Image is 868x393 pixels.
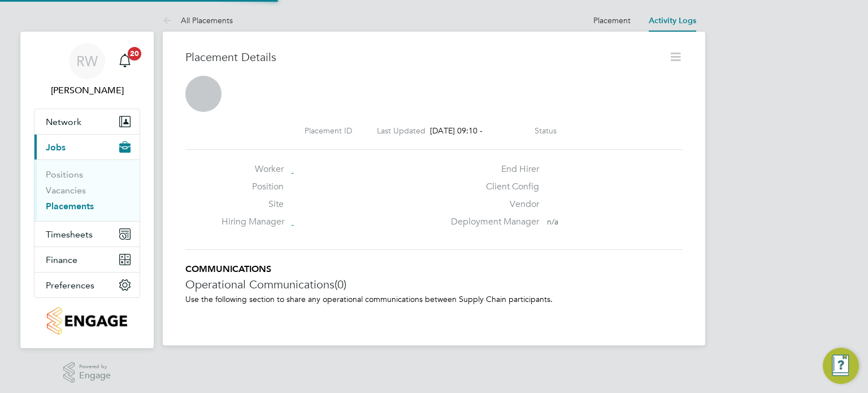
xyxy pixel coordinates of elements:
[185,50,660,64] h3: Placement Details
[593,15,631,25] a: Placement
[823,348,859,384] button: Engage Resource Center
[46,142,66,153] span: Jobs
[222,198,284,210] label: Site
[335,277,346,292] span: (0)
[444,216,539,228] label: Deployment Manager
[185,264,683,275] h5: COMMUNICATIONS
[34,247,140,272] button: Finance
[46,116,81,127] span: Network
[185,294,683,304] p: Use the following section to share any operational communications between Supply Chain participants.
[46,169,83,180] a: Positions
[444,198,539,210] label: Vendor
[547,217,558,227] span: n/a
[46,280,94,291] span: Preferences
[46,201,94,211] a: Placements
[222,181,284,193] label: Position
[222,216,284,228] label: Hiring Manager
[535,126,557,136] label: Status
[34,43,140,97] a: RW[PERSON_NAME]
[79,362,111,372] span: Powered by
[46,229,93,240] span: Timesheets
[63,362,111,383] a: Powered byEngage
[649,16,696,25] a: Activity Logs
[34,222,140,247] button: Timesheets
[430,126,483,136] span: [DATE] 09:10 -
[128,47,141,61] span: 20
[34,307,140,335] a: Go to home page
[34,135,140,159] button: Jobs
[34,273,140,297] button: Preferences
[20,32,154,348] nav: Main navigation
[185,277,683,292] h3: Operational Communications
[46,254,77,265] span: Finance
[34,84,140,97] span: Richard Walsh
[305,126,352,136] label: Placement ID
[34,159,140,221] div: Jobs
[444,181,539,193] label: Client Config
[222,163,284,175] label: Worker
[444,163,539,175] label: End Hirer
[377,126,426,136] label: Last Updated
[76,54,98,68] span: RW
[46,185,86,196] a: Vacancies
[79,371,111,381] span: Engage
[163,15,233,25] a: All Placements
[114,43,136,79] a: 20
[47,307,127,335] img: countryside-properties-logo-retina.png
[34,109,140,134] button: Network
